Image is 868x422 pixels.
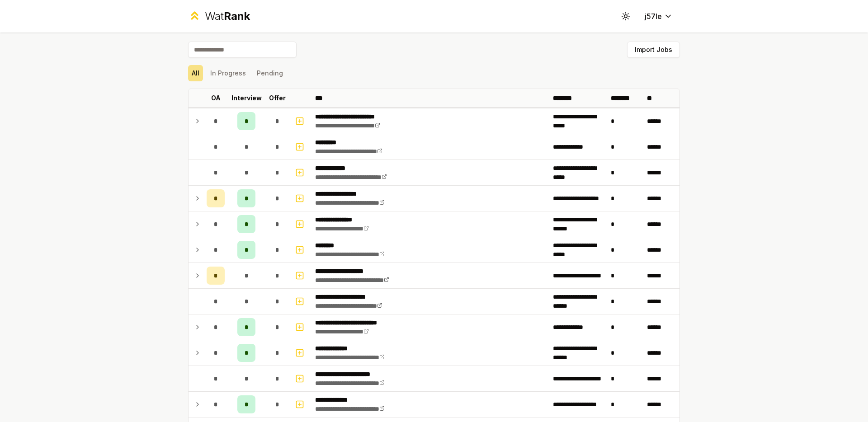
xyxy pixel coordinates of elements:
[224,9,250,23] span: Rank
[188,65,203,81] button: All
[211,94,221,103] p: OA
[205,9,250,23] div: Wat
[637,8,680,24] button: j57le
[253,65,287,81] button: Pending
[645,11,662,22] span: j57le
[207,65,250,81] button: In Progress
[231,94,262,103] p: Interview
[627,42,680,58] button: Import Jobs
[188,9,250,23] a: WatRank
[269,94,286,103] p: Offer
